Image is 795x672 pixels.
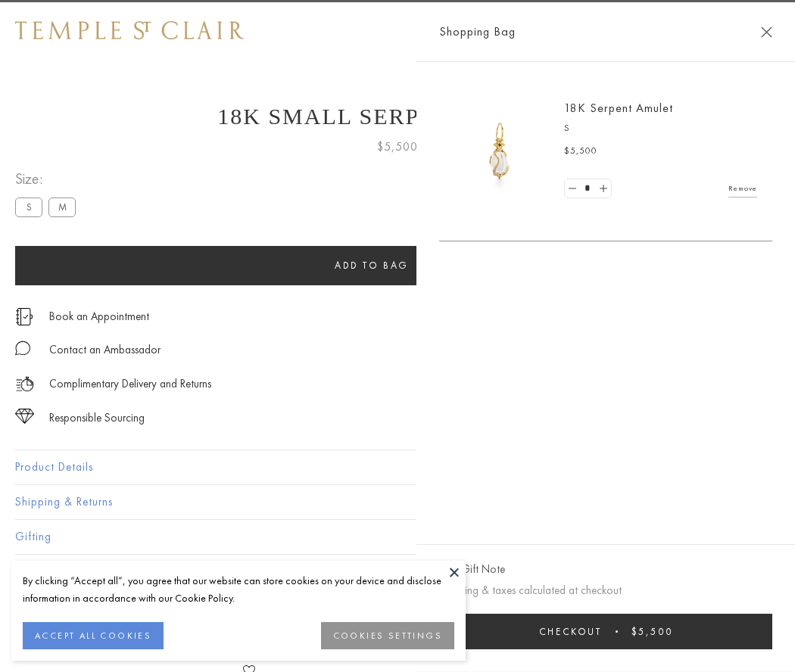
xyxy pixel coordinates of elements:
[49,375,211,394] p: Complimentary Delivery and Returns
[454,106,545,197] img: P51836-E11SERPPV
[15,246,728,285] button: Add to bag
[335,259,409,272] span: Add to bag
[321,622,454,649] button: COOKIES SETTINGS
[48,198,76,216] label: M
[564,100,673,116] a: 18K Serpent Amulet
[49,308,149,325] a: Book an Appointment
[761,26,772,38] button: Close Shopping Bag
[377,137,418,157] span: $5,500
[15,409,34,424] img: icon_sourcing.svg
[564,121,757,136] p: S
[595,179,610,198] a: Set quantity to 2
[439,22,516,42] span: Shopping Bag
[564,144,597,159] span: $5,500
[15,166,82,191] span: Size:
[15,198,42,216] label: S
[15,375,34,394] img: icon_delivery.svg
[49,341,161,359] div: Contact an Ambassador
[565,179,580,198] a: Set quantity to 0
[631,625,673,638] span: $5,500
[15,520,780,554] button: Gifting
[15,341,30,356] img: MessageIcon-01_2.svg
[23,622,164,649] button: ACCEPT ALL COOKIES
[23,572,454,607] div: By clicking “Accept all”, you agree that our website can store cookies on your device and disclos...
[15,104,780,129] h1: 18K Small Serpent Amulet
[15,308,33,325] img: icon_appointment.svg
[539,625,602,638] span: Checkout
[439,581,772,600] p: Shipping & taxes calculated at checkout
[728,180,757,197] a: Remove
[15,21,244,39] img: Temple St. Clair
[439,614,772,649] button: Checkout $5,500
[15,450,780,484] button: Product Details
[439,560,505,579] button: Add Gift Note
[49,409,145,428] div: Responsible Sourcing
[15,485,780,519] button: Shipping & Returns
